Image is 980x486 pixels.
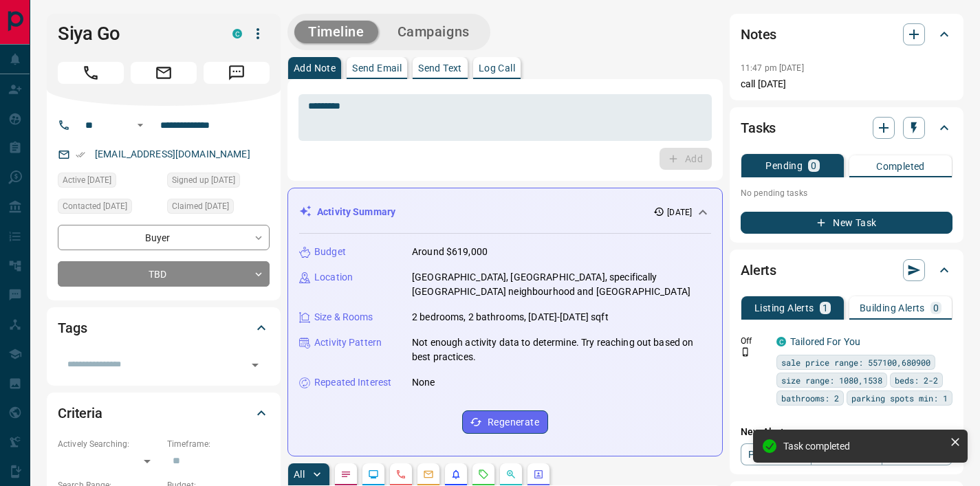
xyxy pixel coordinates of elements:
[505,469,516,480] svg: Opportunities
[294,470,305,479] p: All
[781,391,839,405] span: bathrooms: 2
[783,441,944,452] div: Task completed
[314,270,353,285] p: Location
[533,469,544,480] svg: Agent Actions
[462,410,548,434] button: Regenerate
[58,317,87,339] h2: Tags
[741,18,952,51] div: Notes
[741,259,776,281] h2: Alerts
[395,469,406,480] svg: Calls
[741,425,952,439] p: New Alert:
[167,173,270,192] div: Tue Sep 09 2025
[340,469,351,480] svg: Notes
[352,63,402,73] p: Send Email
[172,199,229,213] span: Claimed [DATE]
[58,199,160,218] div: Tue Sep 09 2025
[781,373,882,387] span: size range: 1080,1538
[412,375,435,390] p: None
[167,438,270,450] p: Timeframe:
[860,303,925,313] p: Building Alerts
[781,355,930,369] span: sale price range: 557100,680900
[412,270,711,299] p: [GEOGRAPHIC_DATA], [GEOGRAPHIC_DATA], specifically [GEOGRAPHIC_DATA] neighbourhood and [GEOGRAPHI...
[204,62,270,84] span: Message
[741,335,768,347] p: Off
[384,21,483,43] button: Campaigns
[232,29,242,38] div: condos.ca
[58,261,270,287] div: TBD
[776,337,786,346] div: condos.ca
[58,311,270,344] div: Tags
[741,77,952,91] p: call [DATE]
[58,173,160,192] div: Tue Sep 09 2025
[478,469,489,480] svg: Requests
[58,23,212,45] h1: Siya Go
[412,245,488,259] p: Around $619,000
[790,336,860,347] a: Tailored For You
[741,111,952,144] div: Tasks
[741,63,804,73] p: 11:47 pm [DATE]
[132,117,149,133] button: Open
[754,303,814,313] p: Listing Alerts
[741,443,812,465] a: Property
[63,173,111,187] span: Active [DATE]
[423,469,434,480] svg: Emails
[58,402,102,424] h2: Criteria
[811,161,816,170] p: 0
[741,183,952,203] p: No pending tasks
[299,199,711,225] div: Activity Summary[DATE]
[167,199,270,218] div: Tue Sep 09 2025
[412,335,711,364] p: Not enough activity data to determine. Try reaching out based on best practices.
[741,212,952,234] button: New Task
[450,469,461,480] svg: Listing Alerts
[314,310,373,324] p: Size & Rooms
[131,62,197,84] span: Email
[479,63,515,73] p: Log Call
[314,335,382,350] p: Activity Pattern
[412,310,609,324] p: 2 bedrooms, 2 bathrooms, [DATE]-[DATE] sqft
[314,245,346,259] p: Budget
[314,375,391,390] p: Repeated Interest
[741,347,750,357] svg: Push Notification Only
[172,173,235,187] span: Signed up [DATE]
[741,254,952,287] div: Alerts
[294,21,378,43] button: Timeline
[895,373,938,387] span: beds: 2-2
[667,206,692,219] p: [DATE]
[95,148,250,159] a: [EMAIL_ADDRESS][DOMAIN_NAME]
[76,150,85,159] svg: Email Verified
[851,391,948,405] span: parking spots min: 1
[368,469,379,480] svg: Lead Browsing Activity
[741,117,776,139] h2: Tasks
[317,205,395,219] p: Activity Summary
[741,23,776,45] h2: Notes
[823,303,828,313] p: 1
[246,355,265,375] button: Open
[58,225,270,250] div: Buyer
[294,63,336,73] p: Add Note
[765,161,803,170] p: Pending
[58,438,160,450] p: Actively Searching:
[933,303,939,313] p: 0
[58,397,270,430] div: Criteria
[418,63,462,73] p: Send Text
[58,62,124,84] span: Call
[876,162,925,171] p: Completed
[63,199,127,213] span: Contacted [DATE]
